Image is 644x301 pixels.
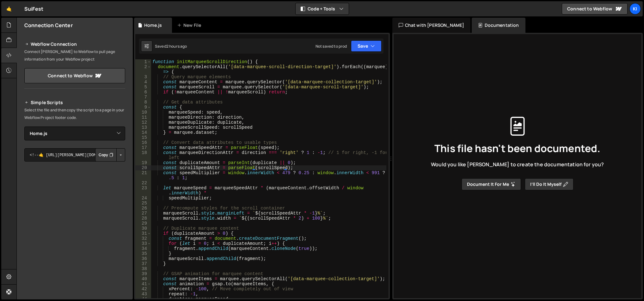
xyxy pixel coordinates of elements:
[135,150,151,160] div: 18
[135,95,151,100] div: 7
[135,246,151,251] div: 34
[135,236,151,241] div: 32
[144,22,162,28] div: Home.js
[135,206,151,211] div: 26
[135,130,151,135] div: 14
[24,48,125,63] p: Connect [PERSON_NAME] to Webflow to pull page information from your Webflow project
[135,110,151,115] div: 10
[24,40,125,48] h2: Webflow Connection
[24,172,126,229] iframe: YouTube video player
[316,44,347,49] div: Not saved to prod
[24,22,73,29] h2: Connection Center
[434,143,600,153] span: This file hasn't been documented.
[296,3,349,15] button: Code + Tools
[135,115,151,120] div: 11
[135,211,151,216] div: 27
[135,186,151,196] div: 23
[351,40,382,52] button: Save
[135,170,151,180] div: 21
[24,99,125,106] h2: Simple Scripts
[135,256,151,261] div: 36
[24,148,125,162] textarea: <!--🤙 [URL][PERSON_NAME][DOMAIN_NAME]> <script>document.addEventListener("DOMContentLoaded", func...
[135,201,151,206] div: 25
[135,221,151,226] div: 29
[135,80,151,85] div: 4
[135,196,151,201] div: 24
[462,178,521,190] button: Document it for me
[177,22,204,28] div: New File
[24,106,125,121] p: Select the file and then copy the script to a page in your Webflow Project footer code.
[629,3,641,15] a: Ki
[135,231,151,236] div: 31
[135,125,151,130] div: 13
[135,85,151,90] div: 5
[135,180,151,186] div: 22
[135,286,151,292] div: 42
[392,18,471,33] div: Chat with [PERSON_NAME]
[135,226,151,231] div: 30
[135,251,151,256] div: 35
[135,165,151,170] div: 20
[135,241,151,246] div: 33
[135,281,151,286] div: 41
[135,74,151,80] div: 3
[135,100,151,105] div: 8
[135,140,151,145] div: 16
[135,105,151,110] div: 9
[135,160,151,165] div: 19
[95,148,117,162] button: Copy
[135,266,151,271] div: 38
[1,1,17,16] a: 🤙
[166,44,187,49] div: 2 hours ago
[135,292,151,297] div: 43
[135,135,151,140] div: 15
[24,5,43,13] div: SuiFest
[135,120,151,125] div: 12
[135,59,151,64] div: 1
[135,271,151,276] div: 39
[155,44,187,49] div: Saved
[24,68,125,83] a: Connect to Webflow
[135,145,151,150] div: 17
[135,261,151,266] div: 37
[95,148,125,162] div: Button group with nested dropdown
[135,276,151,281] div: 40
[431,161,604,168] span: Would you like [PERSON_NAME] to create the documentation for you?
[135,90,151,95] div: 6
[472,18,525,33] div: Documentation
[135,64,151,74] div: 2
[135,216,151,221] div: 28
[562,3,628,15] a: Connect to Webflow
[525,178,573,190] button: I’ll do it myself
[24,233,126,290] iframe: YouTube video player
